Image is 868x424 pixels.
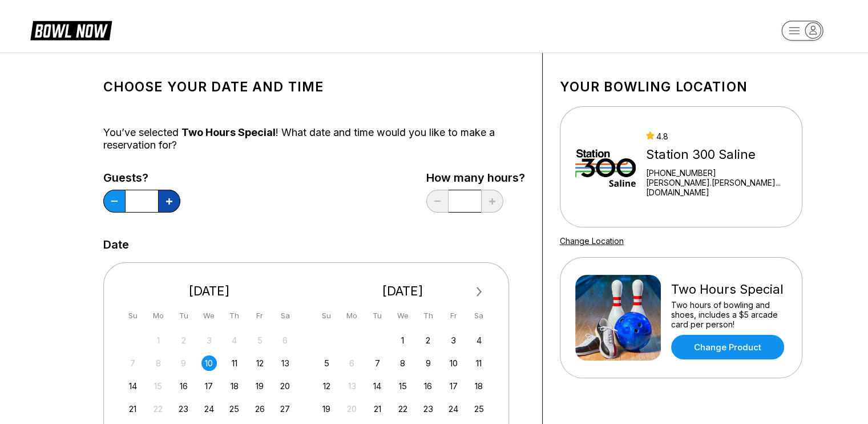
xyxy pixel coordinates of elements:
[421,308,436,323] div: Th
[471,378,487,394] div: Choose Saturday, October 18th, 2025
[370,308,385,323] div: Tu
[151,308,166,323] div: Mo
[446,308,461,323] div: Fr
[421,378,436,394] div: Choose Thursday, October 16th, 2025
[421,333,436,348] div: Choose Thursday, October 2nd, 2025
[575,124,636,210] img: Station 300 Saline
[671,335,784,359] a: Change Product
[646,178,786,197] a: [PERSON_NAME].[PERSON_NAME]...[DOMAIN_NAME]
[227,308,242,323] div: Th
[395,378,410,394] div: Choose Wednesday, October 15th, 2025
[370,401,385,417] div: Choose Tuesday, October 21st, 2025
[319,401,334,417] div: Choose Sunday, October 19th, 2025
[121,283,298,299] div: [DATE]
[201,308,217,323] div: We
[151,355,166,371] div: Not available Monday, September 8th, 2025
[277,378,293,394] div: Choose Saturday, September 20th, 2025
[471,401,487,417] div: Choose Saturday, October 25th, 2025
[252,355,268,371] div: Choose Friday, September 12th, 2025
[151,378,166,394] div: Not available Monday, September 15th, 2025
[201,355,217,371] div: Choose Wednesday, September 10th, 2025
[252,401,268,417] div: Choose Friday, September 26th, 2025
[446,401,461,417] div: Choose Friday, October 24th, 2025
[575,275,661,361] img: Two Hours Special
[176,401,191,417] div: Choose Tuesday, September 23rd, 2025
[277,401,293,417] div: Choose Saturday, September 27th, 2025
[560,236,624,246] a: Change Location
[103,79,525,95] h1: Choose your Date and time
[201,401,217,417] div: Choose Wednesday, September 24th, 2025
[201,378,217,394] div: Choose Wednesday, September 17th, 2025
[277,355,293,371] div: Choose Saturday, September 13th, 2025
[151,401,166,417] div: Not available Monday, September 22nd, 2025
[227,355,242,371] div: Choose Thursday, September 11th, 2025
[344,355,360,371] div: Not available Monday, October 6th, 2025
[319,355,334,371] div: Choose Sunday, October 5th, 2025
[646,131,786,141] div: 4.8
[252,333,268,348] div: Not available Friday, September 5th, 2025
[421,355,436,371] div: Choose Thursday, October 9th, 2025
[103,238,129,251] label: Date
[314,283,491,299] div: [DATE]
[201,333,217,348] div: Not available Wednesday, September 3rd, 2025
[671,282,787,297] div: Two Hours Special
[646,168,786,178] div: [PHONE_NUMBER]
[176,355,191,371] div: Not available Tuesday, September 9th, 2025
[227,401,242,417] div: Choose Thursday, September 25th, 2025
[446,378,461,394] div: Choose Friday, October 17th, 2025
[227,378,242,394] div: Choose Thursday, September 18th, 2025
[176,308,191,323] div: Tu
[370,355,385,371] div: Choose Tuesday, October 7th, 2025
[181,126,276,138] span: Two Hours Special
[426,171,525,184] label: How many hours?
[471,333,487,348] div: Choose Saturday, October 4th, 2025
[252,308,268,323] div: Fr
[103,171,180,184] label: Guests?
[277,333,293,348] div: Not available Saturday, September 6th, 2025
[125,401,140,417] div: Choose Sunday, September 21st, 2025
[646,147,786,162] div: Station 300 Saline
[277,308,293,323] div: Sa
[471,308,487,323] div: Sa
[125,308,140,323] div: Su
[446,333,461,348] div: Choose Friday, October 3rd, 2025
[344,401,360,417] div: Not available Monday, October 20th, 2025
[395,355,410,371] div: Choose Wednesday, October 8th, 2025
[470,283,488,301] button: Next Month
[344,378,360,394] div: Not available Monday, October 13th, 2025
[671,300,787,329] div: Two hours of bowling and shoes, includes a $5 arcade card per person!
[176,378,191,394] div: Choose Tuesday, September 16th, 2025
[125,378,140,394] div: Choose Sunday, September 14th, 2025
[344,308,360,323] div: Mo
[319,378,334,394] div: Choose Sunday, October 12th, 2025
[227,333,242,348] div: Not available Thursday, September 4th, 2025
[370,378,385,394] div: Choose Tuesday, October 14th, 2025
[446,355,461,371] div: Choose Friday, October 10th, 2025
[395,333,410,348] div: Choose Wednesday, October 1st, 2025
[421,401,436,417] div: Choose Thursday, October 23rd, 2025
[103,126,525,151] div: You’ve selected ! What date and time would you like to make a reservation for?
[151,333,166,348] div: Not available Monday, September 1st, 2025
[560,79,802,95] h1: Your bowling location
[395,308,410,323] div: We
[252,378,268,394] div: Choose Friday, September 19th, 2025
[125,355,140,371] div: Not available Sunday, September 7th, 2025
[319,308,334,323] div: Su
[176,333,191,348] div: Not available Tuesday, September 2nd, 2025
[395,401,410,417] div: Choose Wednesday, October 22nd, 2025
[471,355,487,371] div: Choose Saturday, October 11th, 2025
